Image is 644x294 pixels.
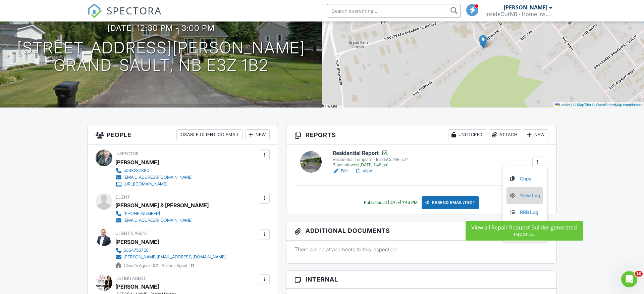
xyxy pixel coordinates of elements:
a: Edit [333,168,348,174]
div: [URL][DOMAIN_NAME] [123,181,167,187]
a: 5063287880 [115,167,193,174]
div: [PHONE_NUMBER] [123,211,160,216]
div: 5064753750 [123,248,149,253]
h3: Reports [286,125,556,144]
a: [PERSON_NAME] [115,282,159,292]
a: [EMAIL_ADDRESS][DOMAIN_NAME] [115,174,193,181]
div: Attach [489,129,521,140]
strong: 37 [153,263,158,268]
a: © OpenStreetMap contributors [592,103,642,107]
a: RRB Log [509,209,540,216]
div: 5063287880 [123,168,149,173]
span: Client's Agent [115,231,148,236]
a: [URL][DOMAIN_NAME] [115,181,193,187]
div: [PERSON_NAME] [504,4,547,11]
p: There are no attachments to this inspection. [294,246,548,253]
div: New [524,129,548,140]
h3: [DATE] 12:30 pm - 3:00 pm [107,24,215,33]
div: Buyer viewed [DATE] 1:48 pm [333,162,409,168]
iframe: Intercom live chat [621,271,637,287]
h3: Internal [286,271,556,288]
div: [PERSON_NAME] [115,157,159,167]
div: Residential Template - InsideOutNB 5.24 [333,157,409,162]
input: Search everything... [327,4,461,17]
span: Client's Agent - [124,263,159,268]
a: View Log [509,192,540,199]
a: [EMAIL_ADDRESS][DOMAIN_NAME] [115,217,203,224]
div: [EMAIL_ADDRESS][DOMAIN_NAME] [123,218,193,223]
a: Residential Report Residential Template - InsideOutNB 5.24 Buyer viewed [DATE] 1:48 pm [333,150,409,168]
a: 5064753750 [115,247,226,254]
h1: [STREET_ADDRESS][PERSON_NAME] Grand-Sault, NB E3Z 1B2 [17,39,305,75]
div: [PERSON_NAME][EMAIL_ADDRESS][DOMAIN_NAME] [123,254,226,260]
a: Leaflet [555,103,570,107]
div: [PERSON_NAME] & [PERSON_NAME] [115,200,209,210]
h6: Residential Report [333,150,409,156]
img: The Best Home Inspection Software - Spectora [87,3,102,18]
span: | [571,103,572,107]
a: Delete [509,225,540,233]
a: [PERSON_NAME] [115,237,159,247]
a: View [355,168,372,174]
div: New [245,129,270,140]
span: SPECTORA [107,3,162,17]
div: [EMAIL_ADDRESS][DOMAIN_NAME] [123,175,193,180]
a: [PHONE_NUMBER] [115,210,203,217]
a: SPECTORA [87,9,162,23]
span: Inspector [115,151,139,156]
span: Client [115,195,130,200]
div: Disable Client CC Email [176,129,243,140]
span: 10 [635,271,643,277]
a: [PERSON_NAME][EMAIL_ADDRESS][DOMAIN_NAME] [115,254,226,260]
div: Published at [DATE] 1:46 PM [364,200,418,205]
h3: Additional Documents [286,221,556,241]
span: Seller's Agent - [162,263,194,268]
h3: People [88,125,278,144]
a: © MapTiler [573,103,591,107]
img: Marker [479,35,487,49]
div: Delete [520,225,534,233]
span: Listing Agent [115,276,146,281]
div: Unlocked [448,129,486,140]
div: InsideOutNB - Home Inspections [485,11,552,17]
strong: 11 [191,263,194,268]
a: Copy [509,175,540,182]
div: Resend Email/Text [422,196,479,209]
